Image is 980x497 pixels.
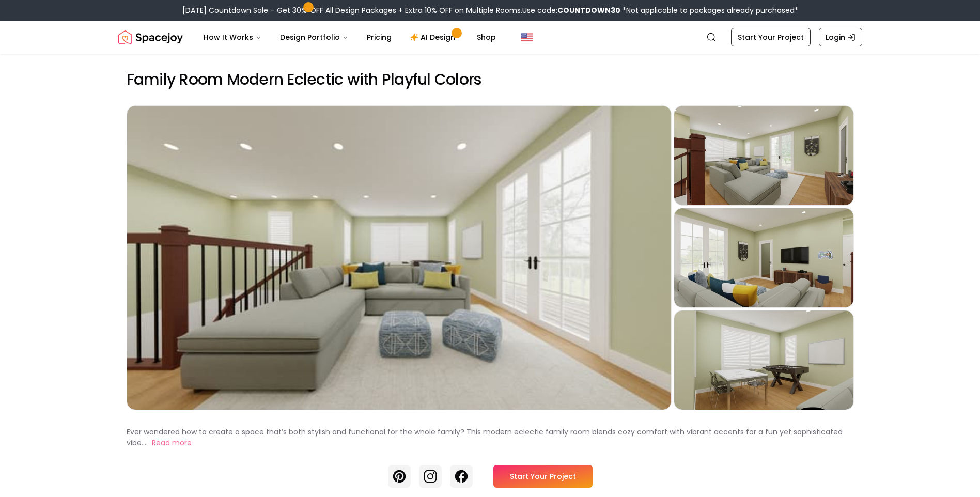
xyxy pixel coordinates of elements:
[819,28,862,46] a: Login
[118,21,862,54] nav: Global
[195,27,504,48] nav: Main
[152,438,192,448] button: Read more
[272,27,356,48] button: Design Portfolio
[402,27,466,48] a: AI Design
[557,5,620,15] b: COUNTDOWN30
[493,465,593,488] a: Start Your Project
[195,27,270,48] button: How It Works
[359,27,400,48] a: Pricing
[118,27,183,48] img: Spacejoy Logo
[620,5,798,15] span: *Not applicable to packages already purchased*
[127,70,854,89] h2: Family Room Modern Eclectic with Playful Colors
[182,5,798,15] div: [DATE] Countdown Sale – Get 30% OFF All Design Packages + Extra 10% OFF on Multiple Rooms.
[118,27,183,48] a: Spacejoy
[469,27,504,48] a: Shop
[731,28,811,46] a: Start Your Project
[521,31,533,43] img: United States
[127,427,843,448] p: Ever wondered how to create a space that’s both stylish and functional for the whole family? This...
[522,5,620,15] span: Use code:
